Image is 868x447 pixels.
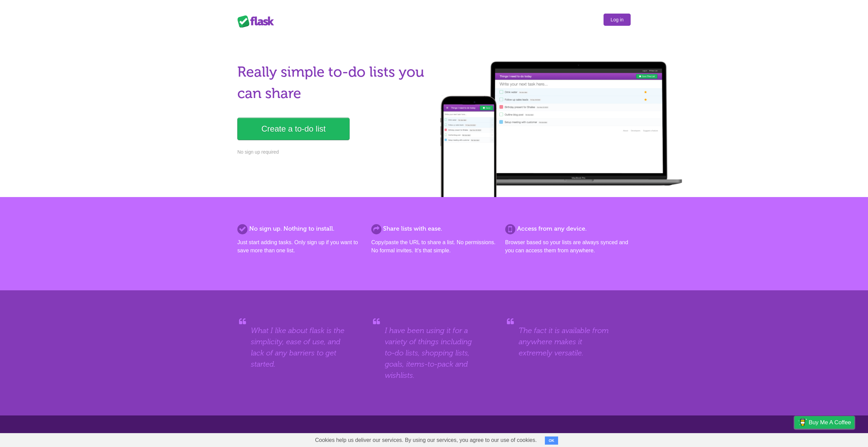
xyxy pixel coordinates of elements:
img: Buy me a coffee [798,416,807,428]
p: Browser based so your lists are always synced and you can access them from anywhere. [505,238,631,255]
h2: Access from any device. [505,224,631,233]
p: No sign up required [237,149,430,156]
h2: No sign up. Nothing to install. [237,224,363,233]
p: Copy/paste the URL to share a list. No permissions. No formal invites. It's that simple. [371,238,497,255]
span: Buy me a coffee [809,416,851,428]
div: Flask Lists [237,15,278,27]
a: Create a to-do list [237,118,350,140]
blockquote: What I like about flask is the simplicity, ease of use, and lack of any barriers to get started. [251,325,349,370]
blockquote: I have been using it for a variety of things including to-do lists, shopping lists, goals, items-... [385,325,483,381]
p: Just start adding tasks. Only sign up if you want to save more than one list. [237,238,363,255]
button: OK [545,436,558,445]
h2: Share lists with ease. [371,224,497,233]
h1: Really simple to-do lists you can share [237,61,430,104]
blockquote: The fact it is available from anywhere makes it extremely versatile. [519,325,617,358]
span: Cookies help us deliver our services. By using our services, you agree to our use of cookies. [308,433,544,447]
a: Buy me a coffee [794,416,854,429]
a: Log in [604,14,631,26]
